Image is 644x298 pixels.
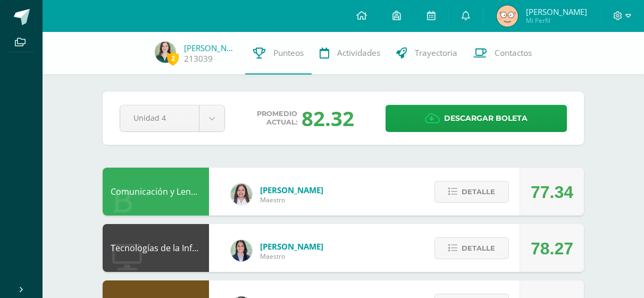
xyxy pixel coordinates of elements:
span: Descargar boleta [444,105,528,131]
button: Detalle [434,181,509,203]
a: 213039 [184,53,213,64]
span: Punteos [273,47,304,59]
span: [PERSON_NAME] [260,185,323,195]
span: Trayectoria [415,47,457,59]
span: Mi Perfil [526,16,587,25]
span: [PERSON_NAME] [526,6,587,17]
a: Trayectoria [388,32,465,74]
div: 82.32 [302,104,354,132]
span: Actividades [337,47,380,59]
div: Tecnologías de la Información y la Comunicación 4 [103,224,209,272]
a: Descargar boleta [386,105,567,132]
span: Detalle [462,238,495,258]
a: [PERSON_NAME] [184,43,237,53]
span: Unidad 4 [133,105,186,130]
img: 7489ccb779e23ff9f2c3e89c21f82ed0.png [231,240,252,261]
div: 78.27 [531,225,573,272]
span: 2 [167,52,179,65]
a: Contactos [465,32,540,74]
span: Contactos [495,47,532,59]
button: Detalle [434,237,509,259]
img: 72639ddbaeb481513917426665f4d019.png [497,5,518,27]
a: Punteos [245,32,312,74]
span: Detalle [462,182,495,202]
a: Unidad 4 [120,105,224,131]
a: Actividades [312,32,388,74]
span: [PERSON_NAME] [260,241,323,252]
span: Promedio actual: [257,110,297,127]
img: e4e3956b417e3d96c1391078964afbb7.png [155,42,176,63]
img: acecb51a315cac2de2e3deefdb732c9f.png [231,184,252,205]
div: 77.34 [531,168,573,216]
span: Maestro [260,195,323,204]
span: Maestro [260,252,323,261]
div: Comunicación y Lenguaje L3 Inglés 4 [103,168,209,216]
